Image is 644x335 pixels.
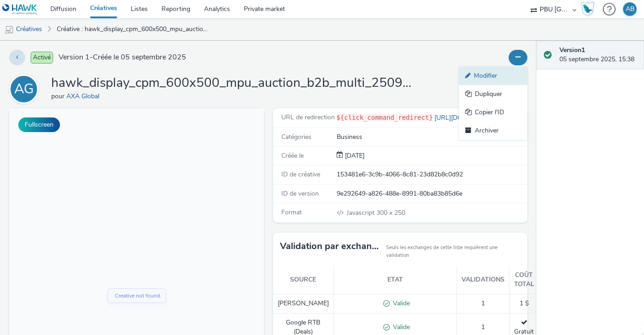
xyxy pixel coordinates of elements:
[18,117,60,132] button: Fullscreen
[31,52,53,64] span: Activé
[459,85,527,103] a: Dupliquer
[51,92,66,101] span: pour
[390,299,410,308] span: Valide
[273,266,334,294] th: Source
[52,18,213,40] a: Créative : hawk_display_cpm_600x500_mpu_auction_b2b_multi_2509_00m00s_us_en_awareness_display-ene...
[281,189,319,198] span: ID de version
[333,266,456,294] th: Etat
[337,114,433,121] code: ${click_command_redirect}
[106,183,152,192] div: Creative not found.
[281,208,302,217] span: Format
[581,2,598,16] a: Hawk Academy
[347,208,376,217] span: Javascript
[433,113,506,122] a: [URL][DOMAIN_NAME]
[281,113,335,122] span: URL de redirection
[581,2,595,16] img: Hawk Academy
[9,85,42,93] a: AG
[337,133,527,142] div: Business
[337,170,527,179] div: 153481e6-3c9b-4066-8c81-23d82b8c0d92
[281,151,304,160] span: Créée le
[559,46,585,54] strong: Version 1
[273,294,334,313] td: [PERSON_NAME]
[459,103,527,122] a: Copier l'ID
[51,74,417,92] h1: hawk_display_cpm_600x500_mpu_auction_b2b_multi_2509_00m00s_us_en_awareness_display-energy-climate...
[14,76,34,102] div: AG
[626,2,634,16] div: AB
[343,151,365,160] span: [DATE]
[5,25,14,34] img: mobile
[386,244,521,259] small: Seuls les exchanges de cette liste requièrent une validation
[59,52,186,63] span: Version 1 - Créée le 05 septembre 2025
[337,189,527,198] div: 9e292649-a826-488e-8991-80ba83b85d6e
[281,170,320,179] span: ID de créative
[346,208,405,217] span: 300 x 250
[559,46,637,64] div: 05 septembre 2025, 15:38
[456,266,509,294] th: Validations
[281,133,311,141] span: Catégories
[509,266,539,294] th: Coût total
[66,92,103,101] a: AXA Global
[343,151,365,160] div: Création 05 septembre 2025, 15:38
[2,4,38,15] img: undefined Logo
[520,299,529,308] span: 1 $
[459,122,527,140] a: Archiver
[481,299,485,308] span: 1
[481,323,485,331] span: 1
[459,67,527,85] a: Modifier
[280,239,381,253] h3: Validation par exchange
[390,323,410,331] span: Valide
